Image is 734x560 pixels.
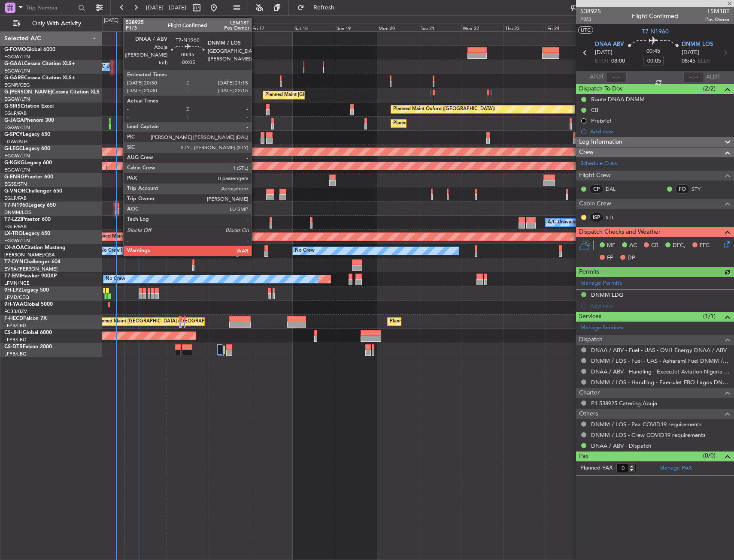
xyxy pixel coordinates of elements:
[591,96,645,103] div: Route DNAA DNMM
[590,128,730,135] div: Add new
[682,48,699,57] span: [DATE]
[4,330,23,335] span: CS-JHH
[591,431,706,439] a: DNMM / LOS - Crew COVID19 requirements
[4,302,53,307] a: 9H-YAAGlobal 5000
[4,308,27,315] a: FCBB/BZV
[595,48,613,57] span: [DATE]
[4,209,31,216] a: DNMM/LOS
[4,138,27,145] a: LGAV/ATH
[4,231,23,236] span: LX-TRO
[4,153,30,159] a: EGGW/LTN
[4,274,57,279] a: T7-EMIHawker 900XP
[548,216,687,229] div: A/C Unavailable [GEOGRAPHIC_DATA] ([GEOGRAPHIC_DATA])
[4,231,50,236] a: LX-TROLegacy 650
[580,7,601,16] span: 538925
[682,40,713,49] span: DNMM LOS
[93,230,158,243] div: Planned Maint Riga (Riga Intl)
[632,12,678,21] div: Flight Confirmed
[4,132,23,137] span: G-SPCY
[4,110,27,117] a: EGLF/FAB
[4,245,24,250] span: LX-AOA
[146,4,186,12] span: [DATE] - [DATE]
[4,90,100,95] a: G-[PERSON_NAME]Cessna Citation XLS
[4,316,47,321] a: F-HECDFalcon 7X
[591,106,598,114] div: CB
[628,254,635,262] span: DP
[682,57,695,66] span: 08:45
[148,60,162,73] div: Owner
[393,117,528,130] div: Planned Maint [GEOGRAPHIC_DATA] ([GEOGRAPHIC_DATA])
[4,54,30,60] a: EGGW/LTN
[705,16,730,23] span: Pos Owner
[4,316,23,321] span: F-HECD
[4,104,54,109] a: G-SIRSCitation Excel
[578,26,593,34] button: UTC
[9,17,93,30] button: Only With Activity
[4,322,27,329] a: LFPB/LBG
[675,184,689,194] div: FO
[579,199,611,209] span: Cabin Crew
[335,24,377,31] div: Sun 19
[4,330,52,335] a: CS-JHHGlobal 6000
[4,280,30,286] a: LFMN/NCE
[606,214,625,221] a: STL
[4,118,54,123] a: G-JAGAPhenom 300
[705,7,730,16] span: LSM18T
[703,312,716,321] span: (1/1)
[26,1,76,14] input: Trip Number
[591,368,730,375] a: DNAA / ABV - Handling - ExecuJet Aviation Nigeria DNAA
[4,104,21,109] span: G-SIRS
[611,57,625,66] span: 08:00
[4,160,52,166] a: G-KGKGLegacy 600
[4,351,27,357] a: LFPB/LBG
[293,1,345,15] button: Refresh
[4,344,52,349] a: CS-DTRFalcon 2000
[4,75,24,81] span: G-GARE
[579,409,598,419] span: Others
[4,337,27,343] a: LFPB/LBG
[579,388,600,398] span: Charter
[700,241,710,250] span: FFC
[589,213,604,222] div: ISP
[580,160,618,168] a: Schedule Crew
[209,24,251,31] div: Thu 16
[4,259,24,265] span: T7-DYN
[4,61,24,66] span: G-GAAL
[579,84,622,94] span: Dispatch To-Dos
[4,302,24,307] span: 9H-YAA
[390,315,525,328] div: Planned Maint [GEOGRAPHIC_DATA] ([GEOGRAPHIC_DATA])
[4,223,27,230] a: EGLF/FAB
[4,175,53,180] a: G-ENRGPraetor 600
[629,241,637,250] span: AC
[580,16,601,23] span: P2/3
[673,241,685,250] span: DFC,
[4,203,28,208] span: T7-N1960
[4,238,30,244] a: EGGW/LTN
[4,252,55,258] a: [PERSON_NAME]/QSA
[4,146,50,151] a: G-LEGCLegacy 600
[393,103,495,116] div: Planned Maint Oxford ([GEOGRAPHIC_DATA])
[4,288,49,293] a: 9H-LPZLegacy 500
[4,75,75,81] a: G-GARECessna Citation XLS+
[589,184,604,194] div: CP
[607,254,613,262] span: FP
[579,148,594,157] span: Crew
[591,379,730,386] a: DNMM / LOS - Handling - ExecuJet FBO Lagos DNMM / LOS
[591,357,730,364] a: DNMM / LOS - Fuel - UAS - Asharami Fuel DNMM / LOS
[642,27,669,36] span: T7-N1960
[4,274,21,279] span: T7-EMI
[591,346,727,354] a: DNAA / ABV - Fuel - UAS - OVH Energy DNAA / ABV
[4,124,30,131] a: EGGW/LTN
[4,118,24,123] span: G-JAGA
[659,464,692,473] a: Manage PAX
[703,84,716,93] span: (2/2)
[4,217,22,222] span: T7-LZZI
[590,73,604,81] span: ATOT
[703,451,716,460] span: (0/0)
[579,137,622,147] span: Leg Information
[95,315,230,328] div: Planned Maint [GEOGRAPHIC_DATA] ([GEOGRAPHIC_DATA])
[4,266,58,272] a: EVRA/[PERSON_NAME]
[646,47,660,56] span: 00:45
[4,146,23,151] span: G-LEGC
[706,73,720,81] span: ALDT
